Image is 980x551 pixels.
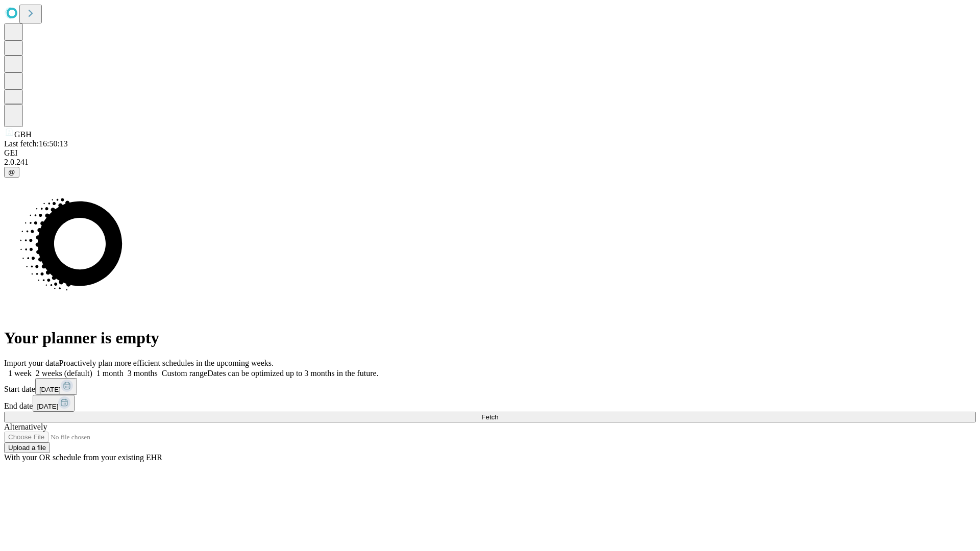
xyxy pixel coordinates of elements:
[4,167,19,178] button: @
[14,130,32,139] span: GBH
[4,378,976,395] div: Start date
[4,148,976,158] div: GEI
[37,403,58,410] span: [DATE]
[4,412,976,422] button: Fetch
[8,168,15,176] span: @
[35,378,77,395] button: [DATE]
[59,359,274,367] span: Proactively plan more efficient schedules in the upcoming weeks.
[96,369,124,378] span: 1 month
[162,369,207,378] span: Custom range
[39,386,61,393] span: [DATE]
[8,369,32,378] span: 1 week
[36,369,92,378] span: 2 weeks (default)
[4,422,47,431] span: Alternatively
[207,369,378,378] span: Dates can be optimized up to 3 months in the future.
[33,395,75,412] button: [DATE]
[4,329,976,347] h1: Your planner is empty
[4,442,50,453] button: Upload a file
[4,139,68,148] span: Last fetch: 16:50:13
[481,413,498,421] span: Fetch
[4,158,976,167] div: 2.0.241
[4,395,976,412] div: End date
[4,359,59,367] span: Import your data
[128,369,158,378] span: 3 months
[4,453,162,462] span: With your OR schedule from your existing EHR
